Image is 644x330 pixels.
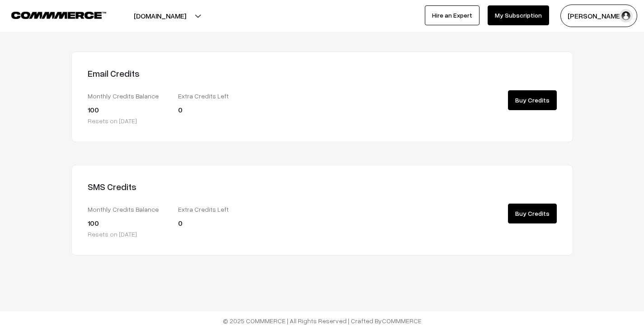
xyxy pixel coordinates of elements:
a: Buy Credits [508,90,557,110]
label: Monthly Credits Balance [88,205,165,214]
span: 100 [88,218,99,228]
label: Extra Credits Left [178,205,255,214]
a: Hire an Expert [425,5,479,25]
img: COMMMERCE [11,12,106,19]
button: [PERSON_NAME] [560,5,637,27]
a: COMMMERCE [382,317,422,325]
button: [DOMAIN_NAME] [102,5,218,27]
img: user [619,9,633,23]
label: Extra Credits Left [178,91,255,101]
span: Resets on [DATE] [88,117,137,125]
span: 100 [88,105,99,114]
span: 0 [178,105,183,114]
a: Buy Credits [508,204,557,223]
h4: Email Credits [88,68,315,79]
a: My Subscription [488,5,549,25]
span: Resets on [DATE] [88,230,137,238]
label: Monthly Credits Balance [88,91,165,101]
span: 0 [178,218,183,228]
a: COMMMERCE [11,9,90,20]
h4: SMS Credits [88,181,315,192]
